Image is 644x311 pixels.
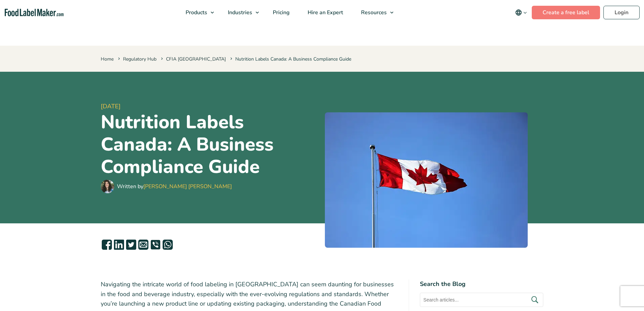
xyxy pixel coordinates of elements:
a: Regulatory Hub [123,56,157,62]
a: [PERSON_NAME] [PERSON_NAME] [143,183,232,190]
span: Resources [359,9,387,16]
a: Login [603,6,640,19]
span: Industries [226,9,253,16]
h1: Nutrition Labels Canada: A Business Compliance Guide [101,111,319,178]
img: Maria Abi Hanna - Food Label Maker [101,180,114,193]
span: [DATE] [101,102,319,111]
a: Home [101,56,114,62]
span: Pricing [271,9,290,16]
span: Hire an Expert [306,9,344,16]
span: Nutrition Labels Canada: A Business Compliance Guide [229,56,351,62]
a: Create a free label [532,6,600,19]
a: CFIA [GEOGRAPHIC_DATA] [166,56,226,62]
div: Written by [117,182,232,191]
input: Search articles... [420,293,543,307]
h4: Search the Blog [420,280,543,289]
span: Products [184,9,208,16]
